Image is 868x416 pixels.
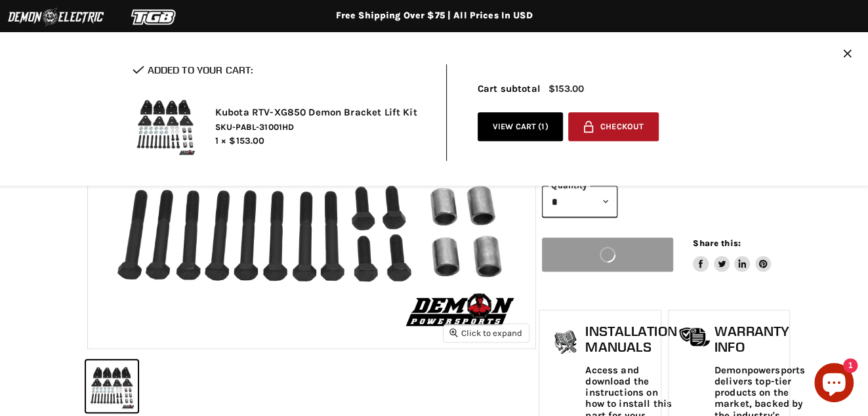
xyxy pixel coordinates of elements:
h1: Warranty Info [714,323,805,354]
span: 1 [541,121,545,131]
span: Checkout [600,122,644,132]
button: Checkout [568,112,659,142]
button: Close [843,49,852,60]
span: Click to expand [449,328,522,338]
form: cart checkout [563,112,659,146]
img: warranty-icon.png [678,327,711,347]
h1: Installation Manuals [585,323,676,354]
a: View cart (1) [478,112,564,142]
h2: Kubota RTV-XG850 Demon Bracket Lift Kit [215,106,426,119]
span: Share this: [693,238,740,248]
span: $153.00 [229,135,264,146]
span: 1 × [215,135,226,146]
span: Cart subtotal [478,83,541,94]
img: install_manual-icon.png [549,327,582,360]
inbox-online-store-chat: Shopify online store chat [810,363,858,406]
button: IMAGE thumbnail [86,360,138,412]
aside: Share this: [693,238,771,272]
select: Quantity [542,186,617,218]
button: Click to expand [444,324,529,342]
img: Kubota RTV-XG850 Demon Bracket Lift Kit [133,93,198,158]
span: SKU-PABL-31001HD [215,121,426,133]
h2: Added to your cart: [133,64,426,75]
span: $153.00 [548,83,584,94]
img: Demon Electric Logo 2 [7,5,105,30]
img: TGB Logo 2 [105,5,203,30]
